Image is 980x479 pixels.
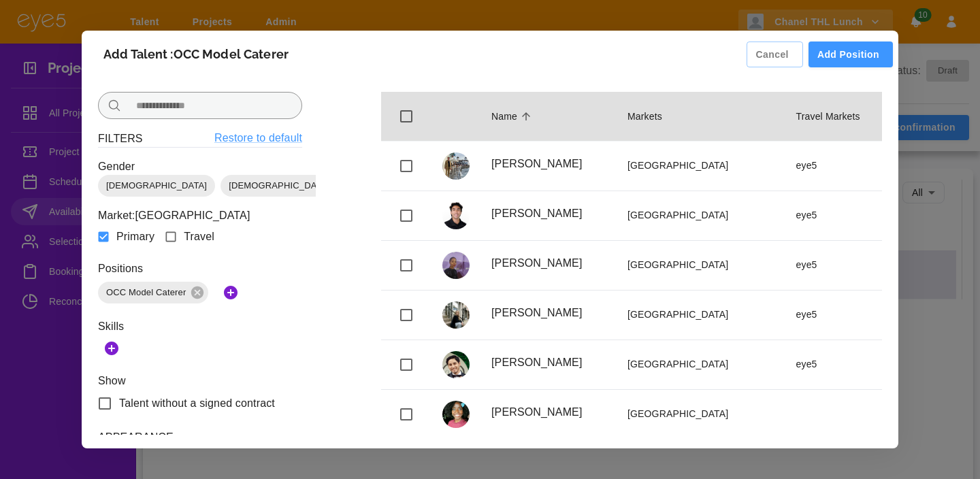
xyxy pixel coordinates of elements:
span: OCC Model Caterer [98,286,194,299]
span: Primary [116,229,154,245]
span: Travel [184,229,214,245]
p: Show [98,373,302,389]
td: eye5 [785,290,882,340]
img: Victor Joel Ortiz [442,152,470,180]
button: Add Skills [98,335,125,362]
span: Talent without a signed contract [119,395,275,412]
td: eye5 [785,191,882,240]
td: [GEOGRAPHIC_DATA] [617,340,785,389]
div: OCC Model Caterer [98,282,208,303]
p: Positions [98,261,302,277]
p: [PERSON_NAME] [491,255,606,271]
td: [GEOGRAPHIC_DATA] [617,290,785,340]
p: Market: [GEOGRAPHIC_DATA] [98,208,302,224]
div: [DEMOGRAPHIC_DATA] [220,175,338,197]
h6: Appearance [98,429,302,446]
td: [GEOGRAPHIC_DATA] [617,389,785,439]
p: [PERSON_NAME] [491,404,606,420]
span: [DEMOGRAPHIC_DATA] [220,179,338,193]
button: Add Position [808,42,893,68]
th: Travel Markets [785,92,882,142]
button: Cancel [747,42,803,68]
p: [PERSON_NAME] [491,354,606,371]
img: Sharon Tonge [442,401,470,428]
span: [DEMOGRAPHIC_DATA] [98,179,215,193]
a: Restore to default [214,130,302,147]
img: natalie Bestland [442,301,470,329]
p: Skills [98,318,302,335]
td: eye5 [785,240,882,290]
div: [DEMOGRAPHIC_DATA] [98,175,215,197]
td: [GEOGRAPHIC_DATA] [617,141,785,191]
td: [GEOGRAPHIC_DATA] [617,240,785,290]
p: [PERSON_NAME] [491,305,606,321]
p: [PERSON_NAME] [491,205,606,222]
h6: Filters [98,130,143,147]
img: Xavier Pena [442,351,470,378]
img: David Aparicio [442,202,470,229]
span: Name [491,108,535,125]
td: eye5 [785,141,882,191]
td: [GEOGRAPHIC_DATA] [617,191,785,240]
h2: Add Talent : OCC Model Caterer [87,36,305,73]
img: Naima Marie Bryant [442,252,470,279]
td: eye5 [785,340,882,389]
p: Gender [98,159,302,175]
p: [PERSON_NAME] [491,156,606,172]
th: Markets [617,92,785,142]
button: Add Positions [217,277,244,308]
